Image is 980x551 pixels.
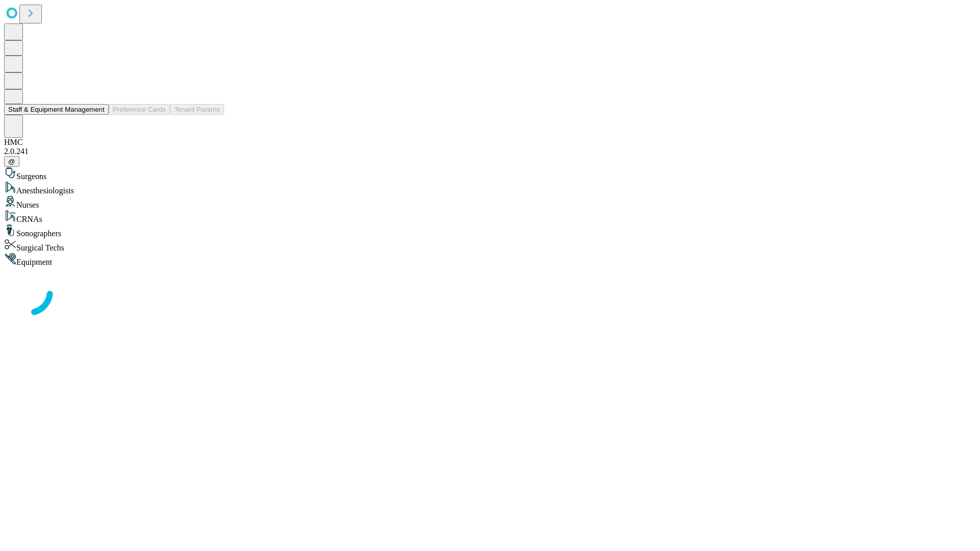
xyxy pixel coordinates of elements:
[4,138,976,147] div: HMC
[4,156,19,167] button: @
[8,158,15,165] span: @
[4,253,976,267] div: Equipment
[4,195,976,210] div: Nurses
[4,210,976,224] div: CRNAs
[170,104,224,115] button: Tenant Params
[4,181,976,195] div: Anesthesiologists
[4,104,109,115] button: Staff & Equipment Management
[4,167,976,181] div: Surgeons
[4,238,976,253] div: Surgical Techs
[4,224,976,238] div: Sonographers
[109,104,170,115] button: Preference Cards
[4,147,976,156] div: 2.0.241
